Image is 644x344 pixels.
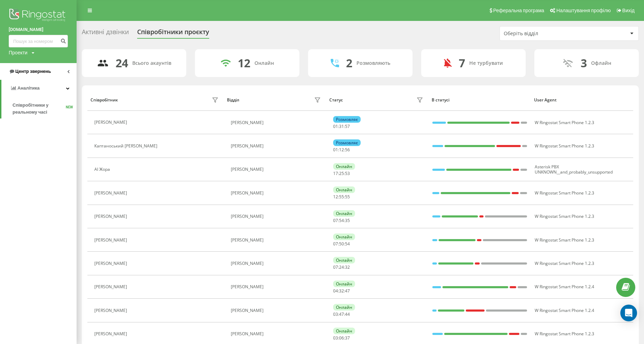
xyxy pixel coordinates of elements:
img: Ringostat logo [9,7,68,24]
span: 07 [333,217,338,223]
span: 55 [339,194,344,200]
span: 47 [339,311,344,317]
div: Оберіть відділ [504,31,587,37]
div: Всього акаунтів [132,60,171,66]
div: : : [333,124,350,129]
div: Офлайн [591,60,611,66]
div: Онлайн [333,234,355,240]
div: 12 [238,56,250,70]
div: [PERSON_NAME] [94,191,129,196]
div: [PERSON_NAME] [94,261,129,266]
div: Розмовляє [333,139,361,146]
a: [DOMAIN_NAME] [9,26,68,33]
div: Онлайн [333,210,355,217]
div: [PERSON_NAME] [94,120,129,125]
span: 32 [339,288,344,294]
div: АІ Жора [94,167,112,172]
span: 54 [339,217,344,223]
span: 47 [345,288,350,294]
div: : : [333,289,350,293]
div: Відділ [227,98,239,102]
span: 03 [333,335,338,341]
span: W Ringostat Smart Phone 1.2.3 [535,260,594,266]
span: 12 [333,194,338,200]
span: Вихід [622,8,635,13]
div: : : [333,194,350,199]
span: 54 [345,241,350,247]
div: [PERSON_NAME] [231,214,322,219]
span: 03 [333,311,338,317]
input: Пошук за номером [9,35,68,47]
span: W Ringostat Smart Phone 1.2.3 [535,190,594,196]
span: 17 [333,170,338,176]
div: : : [333,218,350,223]
span: 35 [345,217,350,223]
span: 44 [345,311,350,317]
span: W Ringostat Smart Phone 1.2.4 [535,284,594,290]
div: Онлайн [333,257,355,263]
div: Онлайн [333,186,355,193]
div: Онлайн [333,328,355,334]
div: : : [333,312,350,317]
div: : : [333,336,350,341]
span: W Ringostat Smart Phone 1.2.3 [535,331,594,337]
span: 37 [345,335,350,341]
div: [PERSON_NAME] [231,120,322,125]
div: [PERSON_NAME] [94,308,129,313]
span: 56 [345,147,350,153]
span: Центр звернень [15,69,51,74]
div: Онлайн [333,163,355,170]
div: [PERSON_NAME] [231,144,322,148]
div: [PERSON_NAME] [231,191,322,196]
div: [PERSON_NAME] [231,167,322,172]
div: 7 [459,56,465,70]
span: 53 [345,170,350,176]
div: [PERSON_NAME] [231,308,322,313]
span: Аналiтика [17,85,40,91]
span: 01 [333,123,338,129]
div: 24 [116,56,128,70]
div: В статусі [432,98,527,102]
div: [PERSON_NAME] [94,331,129,336]
div: Статус [329,98,343,102]
div: 2 [346,56,352,70]
div: Активні дзвінки [82,28,129,39]
div: Онлайн [254,60,274,66]
span: 50 [339,241,344,247]
div: : : [333,265,350,270]
span: 31 [339,123,344,129]
div: [PERSON_NAME] [94,214,129,219]
span: W Ringostat Smart Phone 1.2.3 [535,213,594,219]
span: Налаштування профілю [556,8,611,13]
span: 07 [333,241,338,247]
div: Не турбувати [469,60,503,66]
div: Проекти [9,49,28,56]
div: Співробітник [91,98,118,102]
span: 01 [333,147,338,153]
span: 57 [345,123,350,129]
div: Співробітники проєкту [137,28,209,39]
span: Співробітники у реальному часі [13,102,66,116]
div: : : [333,171,350,176]
span: 24 [339,264,344,270]
a: Аналiтика [1,80,77,97]
span: W Ringostat Smart Phone 1.2.3 [535,143,594,149]
div: [PERSON_NAME] [231,238,322,243]
div: [PERSON_NAME] [94,284,129,289]
div: Онлайн [333,304,355,311]
div: Розмовляють [356,60,390,66]
a: Співробітники у реальному часіNEW [13,99,77,119]
div: : : [333,242,350,246]
span: Asterisk PBX UNKNOWN__and_probably_unsupported [535,164,613,175]
span: 55 [345,194,350,200]
span: 04 [333,288,338,294]
div: User Agent [534,98,630,102]
div: Розмовляє [333,116,361,123]
span: 06 [339,335,344,341]
span: 25 [339,170,344,176]
span: Реферальна програма [493,8,544,13]
div: [PERSON_NAME] [231,331,322,336]
span: W Ringostat Smart Phone 1.2.3 [535,237,594,243]
div: [PERSON_NAME] [94,238,129,243]
span: 07 [333,264,338,270]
